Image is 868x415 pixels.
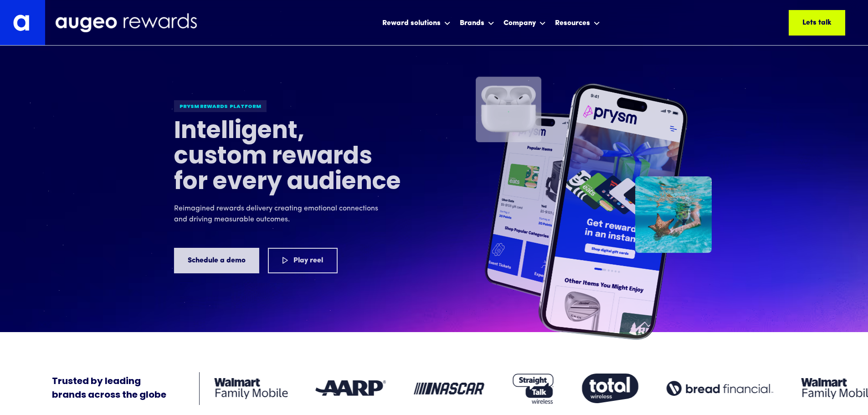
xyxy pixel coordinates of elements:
[501,10,548,35] div: Company
[267,247,337,273] a: Play reel
[174,119,401,195] h1: Intelligent, custom rewards for every audience
[382,18,441,29] div: Reward solutions
[174,203,383,225] p: Reimagined rewards delivery creating emotional connections and driving measurable outcomes.
[789,10,845,36] a: Lets talk
[460,18,484,29] div: Brands
[380,10,453,35] div: Reward solutions
[553,10,602,35] div: Resources
[555,18,590,29] div: Resources
[457,10,497,35] div: Brands
[52,375,166,402] div: Trusted by leading brands across the globe
[215,378,288,399] img: Client logo: Walmart Family Mobile
[503,18,536,29] div: Company
[174,100,266,112] div: Prysm Rewards platform
[174,247,259,273] a: Schedule a demo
